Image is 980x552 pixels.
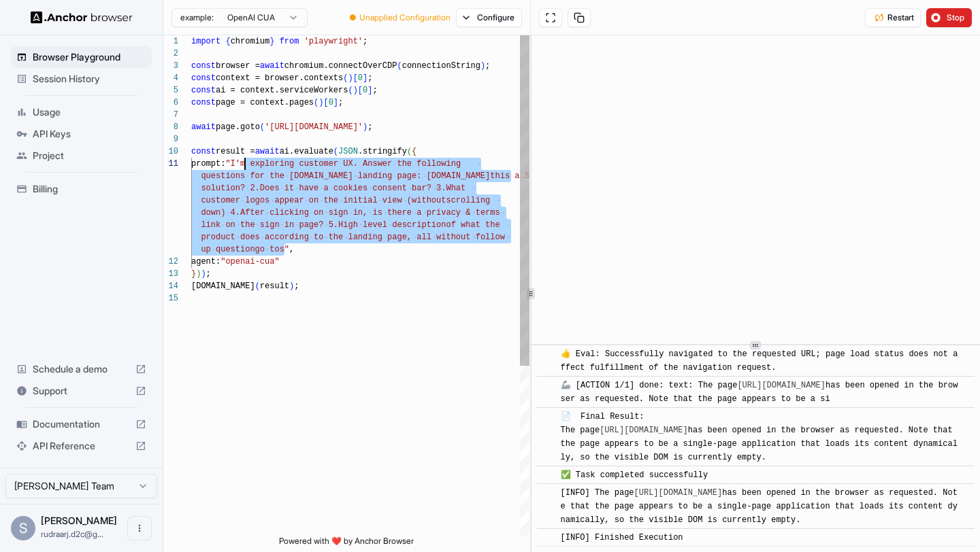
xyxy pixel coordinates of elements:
[191,147,216,156] span: const
[163,256,178,268] div: 12
[367,73,372,83] span: ;
[485,61,490,71] span: ;
[201,196,446,205] span: customer logos appear on the initial view (without
[11,358,152,380] div: Schedule a demo
[163,84,178,97] div: 5
[163,97,178,109] div: 6
[568,8,591,27] button: Copy session ID
[191,257,220,266] span: agent:
[333,147,338,156] span: (
[163,48,178,60] div: 2
[314,98,318,107] span: (
[33,362,130,376] span: Schedule a demo
[33,149,146,162] span: Project
[363,122,367,132] span: )
[33,105,146,119] span: Usage
[353,73,358,83] span: [
[544,531,551,545] span: ​
[446,184,465,193] span: What
[397,61,402,71] span: (
[363,37,367,46] span: ;
[216,73,343,83] span: context = browser.contexts
[947,12,966,23] span: Stop
[260,281,289,291] span: result
[163,145,178,158] div: 10
[191,73,216,83] span: const
[865,8,921,27] button: Restart
[163,292,178,305] div: 15
[216,147,255,156] span: result =
[127,516,152,540] button: Open menu
[201,269,206,279] span: )
[279,536,414,552] span: Powered with ❤️ by Anchor Browser
[11,101,152,123] div: Usage
[191,281,255,291] span: [DOMAIN_NAME]
[280,147,333,156] span: ai.evaluate
[163,60,178,72] div: 3
[349,12,357,23] span: ●
[33,182,146,196] span: Billing
[634,488,723,498] a: [URL][DOMAIN_NAME]
[216,86,348,95] span: ai = context.serviceWorkers
[225,159,461,169] span: "I'm exploring customer UX. Answer the following
[358,86,363,95] span: [
[201,245,289,254] span: up questiongo tos"
[348,86,353,95] span: (
[220,257,279,266] span: "openai-cua"
[269,37,274,46] span: }
[265,122,363,132] span: '[URL][DOMAIN_NAME]'
[363,73,367,83] span: ]
[180,12,214,23] span: example:
[289,245,294,254] span: ,
[318,98,323,107] span: )
[333,98,338,107] span: ]
[338,147,358,156] span: JSON
[343,73,348,83] span: (
[163,109,178,121] div: 7
[255,281,260,291] span: (
[260,122,265,132] span: (
[216,98,314,107] span: page = context.pages
[11,435,152,457] div: API Reference
[31,11,133,24] img: Anchor Logo
[11,380,152,402] div: Support
[216,61,260,71] span: browser =
[284,61,397,71] span: chromium.connectOverCDP
[412,147,416,156] span: {
[544,347,551,361] span: ​
[561,381,958,404] span: 🦾 [ACTION 1/1] done: text: The page has been opened in the browser as requested. Note that the pa...
[33,439,130,453] span: API Reference
[561,533,683,542] span: [INFO] Finished Execution
[11,123,152,145] div: API Keys
[191,61,216,71] span: const
[480,61,485,71] span: )
[201,232,446,242] span: product does according to the landing page, all wi
[348,73,353,83] span: )
[41,529,103,539] span: rudraarj.d2c@gmail.com
[163,280,178,292] div: 14
[11,413,152,435] div: Documentation
[539,8,562,27] button: Open in full screen
[33,417,130,431] span: Documentation
[201,208,446,218] span: down) 4.After clicking on sign in, is there a priv
[561,470,708,480] span: ✅ Task completed successfully
[201,171,490,181] span: questions for the [DOMAIN_NAME] landing page: [DOMAIN_NAME]
[456,8,522,27] button: Configure
[887,12,914,23] span: Restart
[33,384,130,398] span: Support
[163,158,178,170] div: 11
[191,86,216,95] span: const
[289,281,294,291] span: )
[163,35,178,48] div: 1
[407,147,412,156] span: (
[191,98,216,107] span: const
[544,410,551,424] span: ​
[323,98,328,107] span: [
[255,147,280,156] span: await
[33,72,146,86] span: Session History
[402,61,480,71] span: connectionString
[201,184,446,193] span: solution? 2.Does it have a cookies consent bar? 3.
[41,515,117,526] span: Shiva Sharma
[304,37,363,46] span: 'playwright'
[33,127,146,141] span: API Keys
